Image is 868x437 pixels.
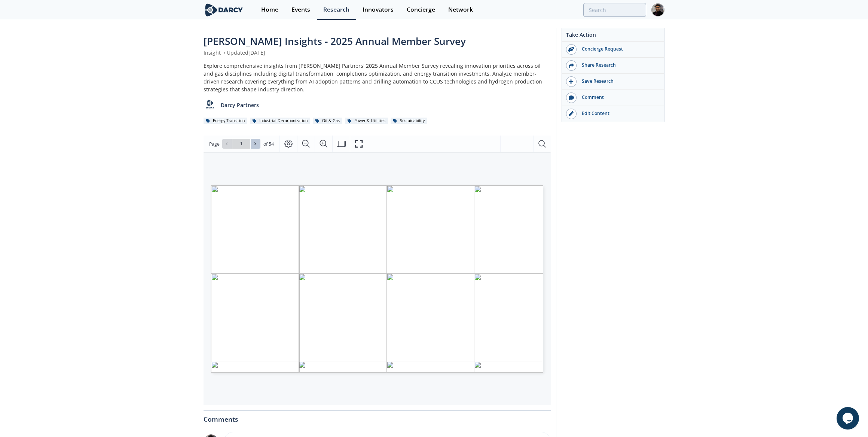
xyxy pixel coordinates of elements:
[562,31,664,42] div: Take Action
[204,49,551,57] div: Insight Updated [DATE]
[448,7,473,13] div: Network
[363,7,394,13] div: Innovators
[583,3,646,17] input: Advanced Search
[250,118,310,124] div: Industrial Decarbonization
[577,78,660,85] div: Save Research
[577,62,660,69] div: Share Research
[837,407,861,430] iframe: chat widget
[323,7,349,13] div: Research
[204,34,466,48] span: [PERSON_NAME] Insights - 2025 Annual Member Survey
[407,7,435,13] div: Concierge
[221,101,259,109] p: Darcy Partners
[261,7,278,13] div: Home
[651,3,664,16] img: Profile
[345,118,388,124] div: Power & Utilities
[391,118,427,124] div: Sustainability
[291,7,310,13] div: Events
[577,46,660,52] div: Concierge Request
[577,94,660,101] div: Comment
[204,3,244,16] img: logo-wide.svg
[204,62,551,93] div: Explore comprehensive insights from [PERSON_NAME] Partners' 2025 Annual Member Survey revealing i...
[204,118,247,124] div: Energy Transition
[222,49,227,56] span: •
[562,106,664,122] a: Edit Content
[313,118,342,124] div: Oil & Gas
[204,411,551,423] div: Comments
[577,110,660,117] div: Edit Content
